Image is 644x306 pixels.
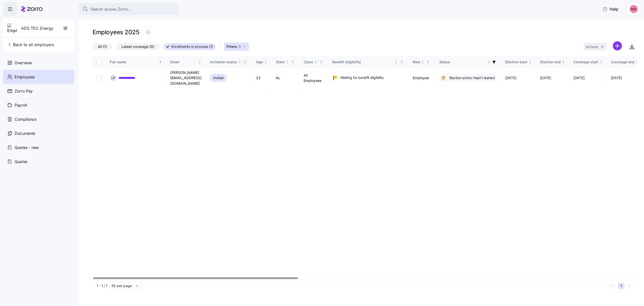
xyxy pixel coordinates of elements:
[91,6,131,12] span: Search across Zorro...
[15,102,27,108] span: Payroll
[328,56,409,68] th: Benefit eligibilityNot sorted
[3,155,74,169] a: Quotes
[409,68,435,88] td: Employee
[630,5,638,13] img: 37cb906d10cb440dd1cb011682786431
[111,76,115,80] span: L P
[170,59,197,65] div: Email
[448,75,495,80] span: Election active: Hasn't started
[256,59,263,65] div: Age
[198,60,202,64] div: Not sorted
[394,60,398,64] div: Not sorted
[7,23,17,34] img: Employer logo
[158,60,162,64] div: Sorted ascending
[226,44,240,49] span: Filters: 1
[3,84,74,98] a: Zorro Pay
[421,60,424,64] div: Not sorted
[15,116,36,123] span: Compliance
[586,45,598,49] span: Actions
[536,56,570,68] th: Election endNot sorted
[569,56,607,68] th: Coverage startNot sorted
[635,60,639,64] div: Not sorted
[78,3,179,15] button: Search across Zorro...
[626,283,633,289] button: Next page
[611,59,634,65] div: Coverage end
[599,60,603,64] div: Not sorted
[528,60,532,64] div: Not sorted
[573,75,584,80] span: [DATE]
[435,56,501,68] th: StatusNot sorted
[505,75,516,80] span: [DATE]
[97,59,102,65] input: Select all records
[5,40,56,50] button: Back to all employers
[598,4,622,14] button: Help
[304,59,313,65] div: Class
[613,41,622,50] svg: add icon
[584,43,607,50] button: Actions
[540,59,561,65] div: Election end
[332,59,394,65] div: Benefit eligibility
[3,56,74,70] a: Overview
[252,56,272,68] th: AgeNot sorted
[21,25,53,32] span: ADS TEC Energy
[300,68,328,88] td: All Employees
[487,60,491,64] div: Not sorted
[166,56,206,68] th: EmailNot sorted
[340,75,384,80] span: Waiting for benefit eligibility
[611,75,622,80] span: [DATE]
[171,43,213,50] span: Enrollments in process (1)
[3,140,74,155] a: Quotes - new
[3,98,74,112] a: Payroll
[501,56,536,68] th: Election startNot sorted
[607,56,643,68] th: Coverage endNot sorted
[561,60,565,64] div: Not sorted
[15,130,35,137] span: Documents
[3,112,74,126] a: Compliance
[573,59,598,65] div: Coverage start
[93,28,139,36] h1: Employees 2025
[252,68,272,88] td: 23
[285,60,289,64] div: Not sorted
[110,59,158,65] div: Full name
[106,56,166,68] th: Full nameSorted ascending
[272,68,300,88] td: AL
[3,70,74,84] a: Employees
[409,56,435,68] th: RoleNot sorted
[15,144,39,151] span: Quotes - new
[505,59,527,65] div: Election start
[276,59,285,65] div: State
[224,43,249,51] button: Filters: 1
[122,43,154,50] span: Latest coverage (0)
[97,75,102,80] input: Select record 1
[15,74,35,80] span: Employees
[15,60,32,66] span: Overview
[413,59,420,65] div: Role
[264,60,267,64] div: Not sorted
[540,75,551,80] span: [DATE]
[314,60,317,64] div: Not sorted
[3,126,74,140] a: Documents
[15,159,27,165] span: Quotes
[272,56,300,68] th: StateNot sorted
[97,283,107,288] span: 1 - 1 / 1
[439,59,486,65] div: Status
[206,56,252,68] th: Invitation statusNot sorted
[7,42,54,48] span: Back to all employers
[238,60,242,64] div: Not sorted
[98,43,107,50] span: All (1)
[602,6,618,12] span: Help
[15,88,33,94] span: Zorro Pay
[166,68,206,88] td: [PERSON_NAME][EMAIL_ADDRESS][DOMAIN_NAME]
[609,283,616,289] button: Previous page
[618,283,624,289] button: 1
[213,75,224,81] span: Invited
[210,59,237,65] div: Invitation status
[300,56,328,68] th: ClassNot sorted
